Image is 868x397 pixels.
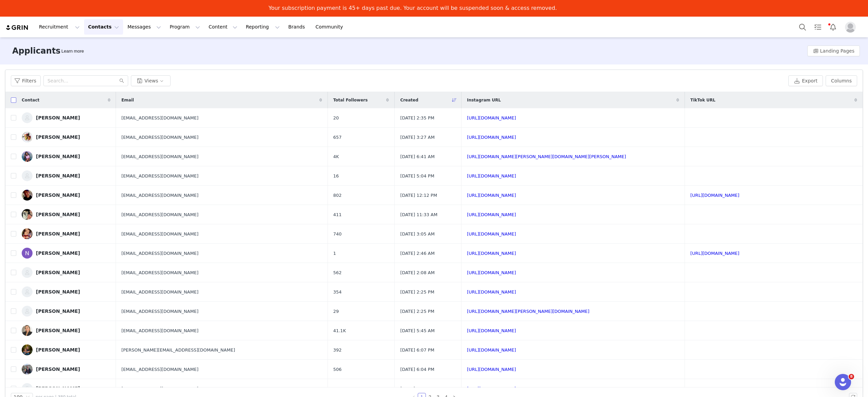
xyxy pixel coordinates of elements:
[121,192,198,199] span: [EMAIL_ADDRESS][DOMAIN_NAME]
[826,19,841,35] button: Notifications
[826,75,857,86] button: Columns
[43,75,128,86] input: Search...
[400,134,435,141] span: [DATE] 3:27 AM
[400,289,434,296] span: [DATE] 2:25 PM
[845,22,856,33] img: placeholder-profile.jpg
[121,134,198,141] span: [EMAIL_ADDRESS][DOMAIN_NAME]
[467,309,589,314] a: [URL][DOMAIN_NAME][PERSON_NAME][DOMAIN_NAME]
[22,364,33,375] img: fdd8116a-041a-423d-b27f-cecbb104a400.jpg
[121,211,198,218] span: [EMAIL_ADDRESS][DOMAIN_NAME]
[121,231,198,238] span: [EMAIL_ADDRESS][DOMAIN_NAME]
[22,267,33,278] img: 31534bda-b242-4136-bb74-e888ff4e8caa--s.jpg
[284,19,311,35] a: Brands
[22,286,33,297] img: 0428b20a-cb92-46a2-b89f-d1a7bb4cbc9b--s.jpg
[400,347,434,354] span: [DATE] 6:07 PM
[165,19,204,35] button: Program
[269,5,557,12] div: Your subscription payment is 45+ days past due. Your account will be suspended soon & access remo...
[22,286,111,297] a: [PERSON_NAME]
[835,374,851,390] iframe: Intercom live chat
[22,344,111,355] a: [PERSON_NAME]
[22,383,111,394] a: [PERSON_NAME]
[121,366,198,373] span: [EMAIL_ADDRESS][DOMAIN_NAME]
[35,19,84,35] button: Recruitment
[333,366,342,373] span: 506
[11,75,41,86] button: Filters
[84,19,123,35] button: Contacts
[467,154,626,159] a: [URL][DOMAIN_NAME][PERSON_NAME][DOMAIN_NAME][PERSON_NAME]
[121,115,198,121] span: [EMAIL_ADDRESS][DOMAIN_NAME]
[333,269,342,276] span: 562
[36,173,80,178] div: [PERSON_NAME]
[333,97,368,103] span: Total Followers
[467,347,516,353] a: [URL][DOMAIN_NAME]
[36,134,80,140] div: [PERSON_NAME]
[400,153,435,160] span: [DATE] 6:41 AM
[123,19,165,35] button: Messages
[400,366,434,373] span: [DATE] 6:04 PM
[333,211,342,218] span: 411
[121,250,198,257] span: [EMAIL_ADDRESS][DOMAIN_NAME]
[467,328,516,333] a: [URL][DOMAIN_NAME]
[467,193,516,198] a: [URL][DOMAIN_NAME]
[22,170,33,181] img: 7171e0de-a6ee-4650-86f0-e43beda955ee--s.jpg
[22,306,33,317] img: 4bbbacb6-da78-4bce-a593-02e05503bfe6--s.jpg
[333,231,342,238] span: 740
[312,19,350,35] a: Community
[400,327,435,334] span: [DATE] 5:45 AM
[467,289,516,295] a: [URL][DOMAIN_NAME]
[333,327,346,334] span: 41.1K
[400,115,434,121] span: [DATE] 2:35 PM
[22,344,33,355] img: d171ea02-90f7-4976-ba4c-24fddfab2b62.jpg
[36,231,80,237] div: [PERSON_NAME]
[467,135,516,140] a: [URL][DOMAIN_NAME]
[467,212,516,217] a: [URL][DOMAIN_NAME]
[400,250,435,257] span: [DATE] 2:46 AM
[333,385,339,392] span: 41
[467,251,516,256] a: [URL][DOMAIN_NAME]
[467,97,501,103] span: Instagram URL
[36,154,80,159] div: [PERSON_NAME]
[400,173,434,179] span: [DATE] 5:04 PM
[400,97,418,103] span: Created
[333,173,339,179] span: 16
[36,192,80,198] div: [PERSON_NAME]
[400,385,435,392] span: [DATE] 4:23 AM
[22,209,111,220] a: [PERSON_NAME]
[849,374,854,379] span: 8
[36,270,80,275] div: [PERSON_NAME]
[36,347,80,353] div: [PERSON_NAME]
[119,78,124,83] i: icon: search
[121,308,198,315] span: [EMAIL_ADDRESS][DOMAIN_NAME]
[333,308,339,315] span: 29
[22,190,111,201] a: [PERSON_NAME]
[22,364,111,375] a: [PERSON_NAME]
[5,24,29,31] img: grin logo
[467,173,516,178] a: [URL][DOMAIN_NAME]
[269,16,307,23] a: Pay Invoices
[22,190,33,201] img: d835ebaf-b8a3-426c-9f90-4ec84220b34d.jpg
[400,231,435,238] span: [DATE] 3:05 AM
[690,193,739,198] a: [URL][DOMAIN_NAME]
[400,211,437,218] span: [DATE] 11:33 AM
[36,250,80,256] div: [PERSON_NAME]
[810,19,825,35] a: Tasks
[22,325,33,336] img: 6ff8b71b-b52b-43dd-8ac8-f60dc742af01.jpg
[36,366,80,372] div: [PERSON_NAME]
[22,112,111,123] a: [PERSON_NAME]
[400,192,437,199] span: [DATE] 12:12 PM
[807,45,860,56] a: Landing Pages
[36,115,80,120] div: [PERSON_NAME]
[22,306,111,317] a: [PERSON_NAME]
[121,347,235,354] span: [PERSON_NAME][EMAIL_ADDRESS][DOMAIN_NAME]
[60,48,85,55] div: Tooltip anchor
[467,231,516,237] a: [URL][DOMAIN_NAME]
[22,267,111,278] a: [PERSON_NAME]
[795,19,810,35] button: Search
[467,367,516,372] a: [URL][DOMAIN_NAME]
[333,115,339,121] span: 20
[467,115,516,120] a: [URL][DOMAIN_NAME]
[22,248,33,259] img: cccf9778-03a1-4d24-bea0-f4a941f7f696.jpg
[22,170,111,181] a: [PERSON_NAME]
[333,250,336,257] span: 1
[333,134,342,141] span: 657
